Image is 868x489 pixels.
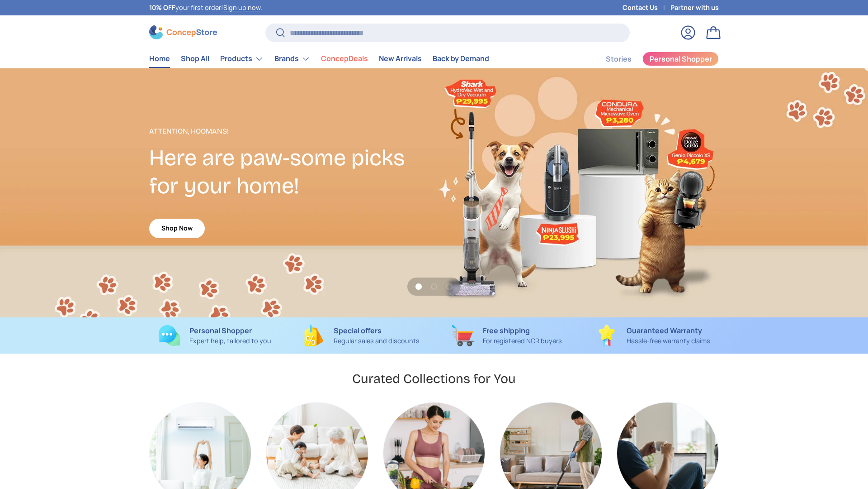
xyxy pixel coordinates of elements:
nav: Primary [149,50,489,68]
p: your first order! . [149,3,262,13]
a: Stories [606,50,632,68]
a: Back by Demand [433,50,489,67]
a: Partner with us [670,3,719,13]
a: Contact Us [623,3,670,13]
h2: Here are paw-some picks for your home! [149,144,434,200]
a: Shop Now [149,219,205,238]
p: Regular sales and discounts [334,336,420,346]
h2: Curated Collections for You [352,370,516,387]
a: Shop All [181,50,209,67]
strong: Personal Shopper [189,326,252,336]
span: Personal Shopper [650,55,712,62]
strong: 10% OFF [149,3,175,12]
summary: Brands [269,50,316,68]
a: New Arrivals [379,50,422,67]
a: Guaranteed Warranty Hassle-free warranty claims [587,325,719,346]
a: ConcepDeals [321,50,368,67]
a: Products [220,50,264,68]
a: Brands [274,50,310,68]
p: Hassle-free warranty claims [627,336,710,346]
img: ConcepStore [149,25,217,39]
strong: Guaranteed Warranty [627,326,702,336]
p: Expert help, tailored to you [189,336,271,346]
strong: Special offers [334,326,382,336]
nav: Secondary [584,50,719,68]
a: Sign up now [223,3,260,12]
a: Special offers Regular sales and discounts [295,325,427,346]
a: Personal Shopper Expert help, tailored to you [149,325,281,346]
a: Home [149,50,170,67]
a: Free shipping For registered NCR buyers [441,325,573,346]
strong: Free shipping [483,326,530,336]
summary: Products [215,50,269,68]
p: Attention, Hoomans! [149,126,434,137]
p: For registered NCR buyers [483,336,562,346]
a: Personal Shopper [642,52,719,66]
